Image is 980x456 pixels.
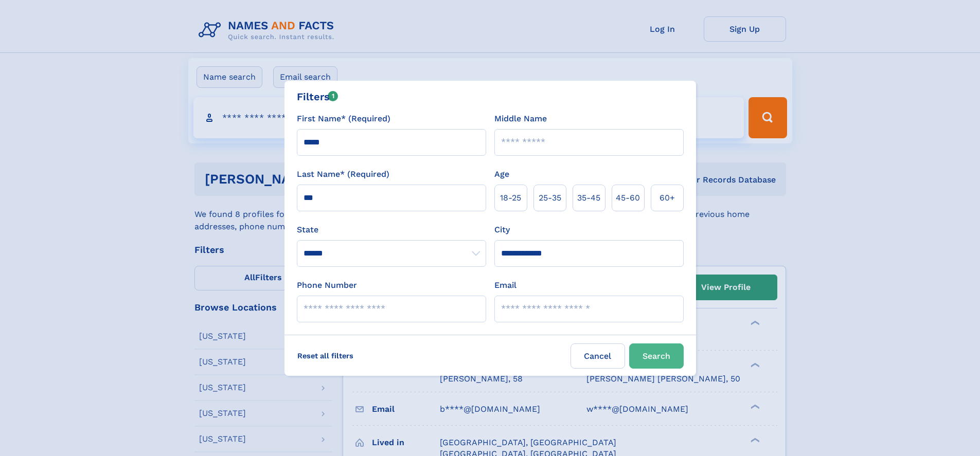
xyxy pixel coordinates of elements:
[629,343,684,369] button: Search
[494,168,509,180] label: Age
[571,343,625,369] label: Cancel
[616,192,640,204] span: 45‑60
[297,279,357,291] label: Phone Number
[494,224,510,236] label: City
[577,192,600,204] span: 35‑45
[297,168,389,180] label: Last Name* (Required)
[660,192,675,204] span: 60+
[297,224,486,236] label: State
[291,343,360,368] label: Reset all filters
[297,113,390,125] label: First Name* (Required)
[297,89,338,104] div: Filters
[494,279,516,291] label: Email
[539,192,561,204] span: 25‑35
[500,192,521,204] span: 18‑25
[494,113,547,125] label: Middle Name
